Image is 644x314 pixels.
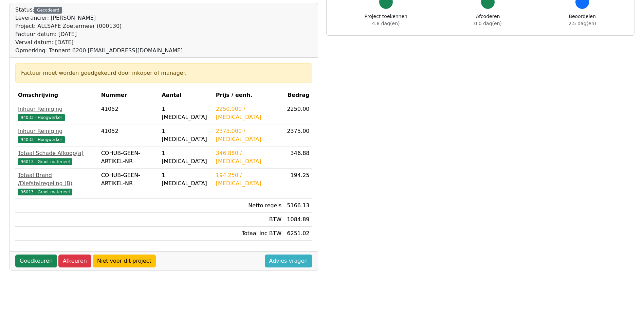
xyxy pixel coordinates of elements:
[15,22,183,30] div: Project: ALLSAFE Zoetermeer (000130)
[216,171,282,188] div: 194.250 / [MEDICAL_DATA]
[162,149,210,165] div: 1 [MEDICAL_DATA]
[18,171,96,196] a: Totaal Brand /Diefstalregeling (B)96013 - Groot materieel
[18,105,96,113] div: Inhuur Reiniging
[98,124,159,146] td: 41052
[284,213,312,227] td: 1084.89
[18,158,72,165] span: 96013 - Groot materieel
[18,127,96,143] a: Inhuur Reiniging94033 - Hoogwerker
[213,227,284,241] td: Totaal inc BTW
[98,169,159,199] td: COHUB-GEEN-ARTIKEL-NR
[216,105,282,121] div: 2250.000 / [MEDICAL_DATA]
[18,105,96,121] a: Inhuur Reiniging94033 - Hoogwerker
[15,30,183,38] div: Factuur datum: [DATE]
[18,171,96,188] div: Totaal Brand /Diefstalregeling (B)
[98,102,159,124] td: 41052
[15,255,57,267] a: Goedkeuren
[569,13,596,27] div: Beoordelen
[98,146,159,169] td: COHUB-GEEN-ARTIKEL-NR
[15,88,98,102] th: Omschrijving
[162,127,210,143] div: 1 [MEDICAL_DATA]
[58,255,91,267] a: Afkeuren
[213,199,284,213] td: Netto regels
[216,149,282,165] div: 346.880 / [MEDICAL_DATA]
[474,21,502,26] span: 0.0 dag(en)
[162,171,210,188] div: 1 [MEDICAL_DATA]
[216,127,282,143] div: 2375.000 / [MEDICAL_DATA]
[18,149,96,157] div: Totaal Schade Afkoop(a)
[18,149,96,165] a: Totaal Schade Afkoop(a)96013 - Groot materieel
[474,13,502,27] div: Afcoderen
[162,105,210,121] div: 1 [MEDICAL_DATA]
[93,255,156,267] a: Niet voor dit project
[372,21,400,26] span: 4.8 dag(en)
[18,114,65,121] span: 94033 - Hoogwerker
[284,88,312,102] th: Bedrag
[18,136,65,143] span: 94033 - Hoogwerker
[284,169,312,199] td: 194.25
[159,88,213,102] th: Aantal
[569,21,596,26] span: 2.5 dag(en)
[98,88,159,102] th: Nummer
[284,146,312,169] td: 346.88
[15,14,183,22] div: Leverancier: [PERSON_NAME]
[34,7,62,14] div: Gecodeerd
[21,69,307,77] div: Factuur moet worden goedgekeurd door inkoper of manager.
[365,13,407,27] div: Project toekennen
[213,213,284,227] td: BTW
[284,199,312,213] td: 5166.13
[18,189,72,195] span: 96013 - Groot materieel
[18,127,96,135] div: Inhuur Reiniging
[15,38,183,47] div: Verval datum: [DATE]
[284,227,312,241] td: 6251.02
[15,47,183,55] div: Opmerking: Tennant 6200 [EMAIL_ADDRESS][DOMAIN_NAME]
[15,6,183,55] div: Status:
[284,124,312,146] td: 2375.00
[213,88,284,102] th: Prijs / eenh.
[284,102,312,124] td: 2250.00
[265,255,312,267] a: Advies vragen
